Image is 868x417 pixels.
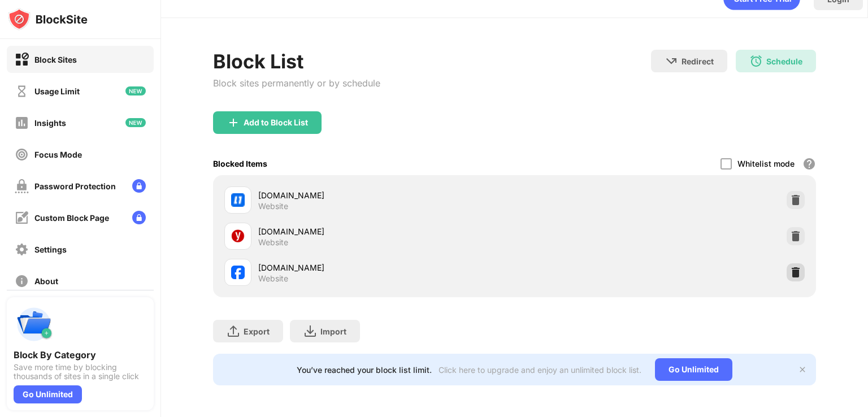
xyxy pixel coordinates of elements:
div: Insights [34,118,66,128]
img: favicons [231,229,245,243]
img: new-icon.svg [125,118,146,127]
div: Block By Category [14,349,147,360]
img: customize-block-page-off.svg [15,211,29,225]
div: You’ve reached your block list limit. [297,365,432,375]
div: [DOMAIN_NAME] [258,262,514,273]
div: [DOMAIN_NAME] [258,189,514,201]
div: Click here to upgrade and enjoy an unlimited block list. [439,365,641,375]
img: insights-off.svg [15,116,29,130]
div: About [34,276,58,286]
div: Focus Mode [34,150,82,159]
div: Add to Block List [244,118,308,127]
div: Go Unlimited [655,358,732,381]
div: Website [258,273,288,284]
div: Import [320,327,346,336]
div: Website [258,237,288,247]
div: Settings [34,245,67,254]
div: Export [244,327,270,336]
img: settings-off.svg [15,242,29,257]
div: [DOMAIN_NAME] [258,225,514,237]
img: lock-menu.svg [132,211,146,224]
img: push-categories.svg [14,304,54,345]
div: Schedule [766,57,802,66]
img: logo-blocksite.svg [8,8,88,31]
img: password-protection-off.svg [15,179,29,193]
img: block-on.svg [15,53,29,67]
div: Password Protection [34,181,116,191]
div: Whitelist mode [737,159,795,168]
div: Block sites permanently or by schedule [213,77,380,89]
img: lock-menu.svg [132,179,146,193]
img: favicons [231,266,245,279]
img: x-button.svg [798,365,807,374]
div: Block List [213,50,380,73]
img: favicons [231,193,245,207]
div: Go Unlimited [14,385,82,403]
img: time-usage-off.svg [15,84,29,98]
div: Redirect [682,57,714,66]
img: new-icon.svg [125,86,146,95]
div: Blocked Items [213,159,267,168]
div: Block Sites [34,55,77,64]
div: Save more time by blocking thousands of sites in a single click [14,363,147,381]
div: Custom Block Page [34,213,109,223]
img: about-off.svg [15,274,29,288]
div: Website [258,201,288,211]
img: focus-off.svg [15,147,29,162]
div: Usage Limit [34,86,80,96]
